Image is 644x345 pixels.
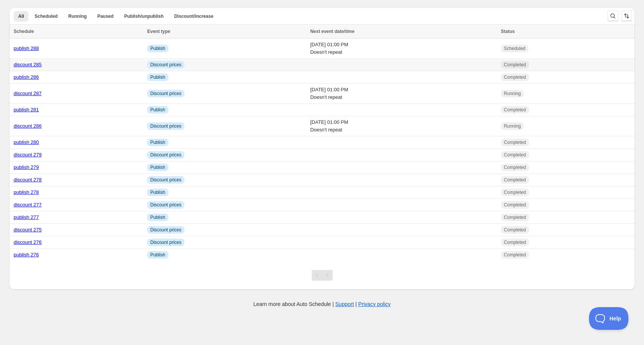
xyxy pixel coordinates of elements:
span: Completed [504,74,526,80]
span: Discount prices [150,123,181,129]
span: Publish/unpublish [124,13,163,19]
span: Completed [504,227,526,233]
span: Publish [150,45,165,52]
a: discount 276 [14,239,42,245]
span: Discount prices [150,91,181,97]
span: Discount/increase [174,13,213,19]
span: Publish [150,189,165,195]
a: discount 286 [14,123,42,129]
span: Scheduled [35,13,58,19]
span: All [18,13,24,19]
a: discount 278 [14,177,42,183]
iframe: Toggle Customer Support [589,307,629,330]
span: Schedule [14,29,34,34]
a: discount 287 [14,91,42,96]
span: Discount prices [150,177,181,183]
span: Discount prices [150,227,181,233]
a: publish 281 [14,107,39,112]
span: Completed [504,252,526,258]
a: publish 276 [14,252,39,258]
a: discount 285 [14,62,42,67]
span: Completed [504,164,526,170]
span: Discount prices [150,62,181,68]
span: Publish [150,107,165,113]
a: publish 286 [14,74,39,80]
span: Paused [97,13,114,19]
span: Completed [504,152,526,158]
p: Learn more about Auto Schedule | | [253,300,391,308]
a: publish 279 [14,164,39,170]
a: publish 288 [14,45,39,51]
button: Search and filter results [608,11,618,21]
span: Completed [504,177,526,183]
a: publish 278 [14,189,39,195]
span: Completed [504,202,526,208]
span: Status [501,29,515,34]
span: Publish [150,214,165,220]
span: Running [68,13,87,19]
span: Completed [504,107,526,113]
span: Next event date/time [310,29,355,34]
span: Running [504,123,521,129]
span: Publish [150,139,165,145]
span: Discount prices [150,202,181,208]
span: Completed [504,189,526,195]
button: Sort the results [621,11,632,21]
span: Publish [150,164,165,170]
span: Completed [504,62,526,68]
a: publish 277 [14,214,39,220]
span: Publish [150,74,165,80]
span: Completed [504,239,526,245]
span: Completed [504,214,526,220]
span: Publish [150,252,165,258]
td: [DATE] 01:00 PM Doesn't repeat [308,84,499,104]
span: Running [504,91,521,97]
span: Completed [504,139,526,145]
a: discount 275 [14,227,42,233]
span: Discount prices [150,152,181,158]
a: discount 277 [14,202,42,208]
a: discount 279 [14,152,42,158]
a: Support [335,301,354,307]
span: Scheduled [504,45,526,52]
span: Event type [147,29,170,34]
td: [DATE] 01:00 PM Doesn't repeat [308,116,499,136]
a: publish 280 [14,139,39,145]
td: [DATE] 01:00 PM Doesn't repeat [308,39,499,59]
nav: Pagination [312,270,333,281]
span: Discount prices [150,239,181,245]
a: Privacy policy [358,301,391,307]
